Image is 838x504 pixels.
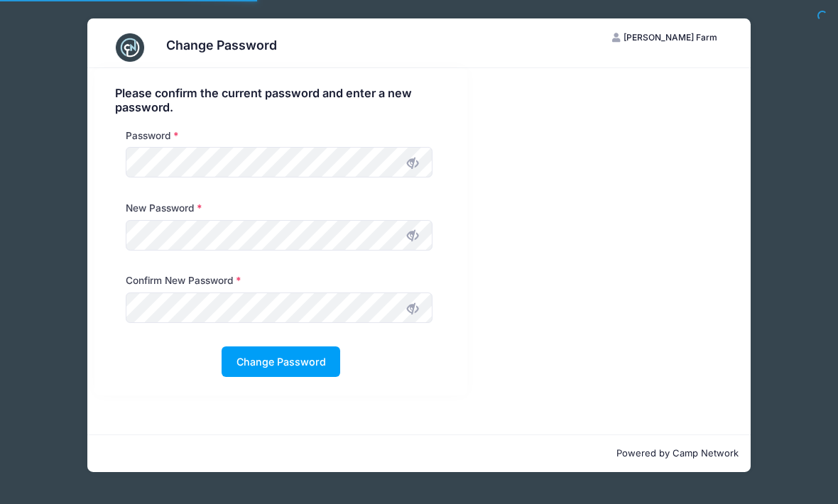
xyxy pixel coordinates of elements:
[600,26,730,50] button: [PERSON_NAME] Farm
[166,38,277,53] h3: Change Password
[126,128,178,143] label: Password
[126,273,241,287] label: Confirm New Password
[222,346,340,377] button: Change Password
[624,32,717,43] span: [PERSON_NAME] Farm
[115,87,446,114] h4: Please confirm the current password and enter a new password.
[116,33,144,62] img: CampNetwork
[99,447,739,461] p: Powered by Camp Network
[126,201,202,215] label: New Password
